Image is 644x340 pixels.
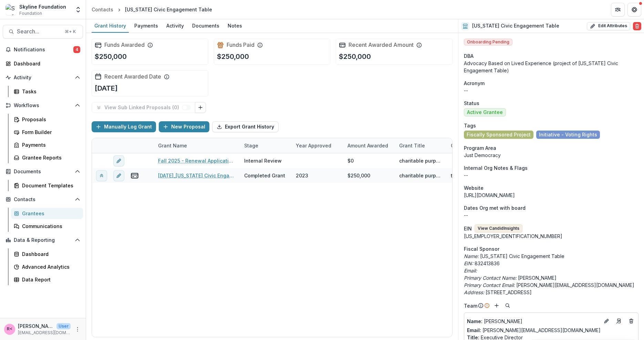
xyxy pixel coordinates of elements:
h2: Recent Awarded Amount [349,42,414,48]
div: Payments [132,21,161,31]
div: ⌘ + K [63,28,77,35]
a: Fall 2025 - Renewal Application - ABLE [158,157,236,164]
i: EIN: [464,260,473,266]
button: Get Help [627,3,641,17]
button: Search... [3,25,83,39]
span: Acronym [464,80,485,87]
button: Deletes [627,317,635,325]
div: Dashboard [14,60,77,67]
div: charitable purposes of Advocacy Based on Lived Experience [399,172,443,179]
a: Payments [11,139,83,151]
a: Dashboard [11,248,83,260]
img: Skyline Foundation [6,4,17,15]
p: Just Democracy [464,152,638,159]
div: Document Templates [22,182,77,189]
div: charitable purposes of Advocacy Based on Lived Experience [399,157,443,164]
div: [US_EMPLOYER_IDENTIFICATION_NUMBER] [464,233,638,240]
button: edit [113,155,124,166]
span: Tags [464,122,476,129]
span: Name : [467,318,482,324]
a: Notes [225,19,245,33]
a: Advanced Analytics [11,261,83,272]
button: Add [492,301,501,310]
p: [US_STATE] Civic Engagement Table [464,253,638,260]
div: Rose Brookhouse <rose@skylinefoundation.org> [7,327,12,331]
p: View Sub Linked Proposals ( 0 ) [104,105,182,111]
div: Payments [22,141,77,148]
div: Grant Title [395,138,447,153]
div: Form Builder [22,128,77,136]
p: [STREET_ADDRESS] [464,289,638,296]
span: Active Grantee [467,110,503,115]
nav: breadcrumb [89,4,215,14]
div: Grant Term [447,138,498,153]
div: Grantee Reports [22,154,77,161]
div: Stage [240,142,262,149]
i: Email: [464,268,477,274]
div: Completed Grant [244,172,285,179]
p: Team [464,302,477,309]
div: $0 [347,157,354,164]
span: Status [464,100,479,107]
p: [PERSON_NAME] <[PERSON_NAME][EMAIL_ADDRESS][DOMAIN_NAME]> [18,322,54,330]
div: Activity [164,21,187,31]
div: Documents [189,21,222,31]
a: Contacts [89,4,116,14]
div: Amount Awarded [343,138,395,153]
p: User [56,323,71,329]
button: Delete [633,22,641,30]
button: edit [113,170,124,181]
span: Contacts [14,197,72,203]
div: Tasks [22,88,77,95]
span: 4 [73,46,80,53]
button: Open Data & Reporting [3,235,83,246]
a: Communications [11,220,83,232]
button: view-payments [131,172,139,180]
a: [DATE]_[US_STATE] Civic Engagement Table (Advocacy Based on Lived Experience)_250000 [158,172,236,179]
span: Foundation [19,10,42,17]
div: Year approved [292,138,343,153]
div: Internal Review [244,157,282,164]
a: Name: [PERSON_NAME] [467,318,600,325]
div: [US_STATE] Civic Engagement Table [125,6,212,13]
p: [DATE] [95,83,118,93]
button: View Sub Linked Proposals (0) [92,102,195,113]
span: Fiscally Sponsored Project [467,132,531,138]
div: two years [451,172,475,179]
button: Notifications4 [3,44,83,55]
span: Data & Reporting [14,237,72,243]
div: Advanced Analytics [22,263,77,270]
button: Edit [602,317,611,325]
a: Email: [PERSON_NAME][EMAIL_ADDRESS][DOMAIN_NAME] [467,327,601,334]
button: Open Activity [3,72,83,83]
a: Dashboard [3,58,83,69]
i: Primary Contact Email: [464,282,515,288]
div: Advocacy Based on Lived Experience (project of [US_STATE] Civic Engagement Table) [464,60,638,74]
span: Workflows [14,103,72,109]
a: Grantee Reports [11,152,83,163]
a: Form Builder [11,126,83,138]
a: Go to contact [613,316,624,327]
div: Contacts [92,6,113,13]
div: Grant Title [395,142,429,149]
a: Grantees [11,208,83,219]
div: Year approved [292,142,335,149]
span: Onboarding Pending [464,39,512,45]
div: Skyline Foundation [19,3,66,10]
div: Stage [240,138,292,153]
span: Documents [14,169,72,175]
span: Dates Org met with board [464,204,526,212]
p: -- [464,212,638,219]
button: View linked parent [96,170,107,181]
div: Proposals [22,116,77,123]
div: Grant Name [154,142,191,149]
button: Open Contacts [3,194,83,205]
button: Export Grant History [212,121,279,132]
button: Partners [611,3,625,17]
p: [PERSON_NAME] [467,318,600,325]
div: Communications [22,223,77,230]
button: New Proposal [159,121,209,132]
div: Grant Name [154,138,240,153]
